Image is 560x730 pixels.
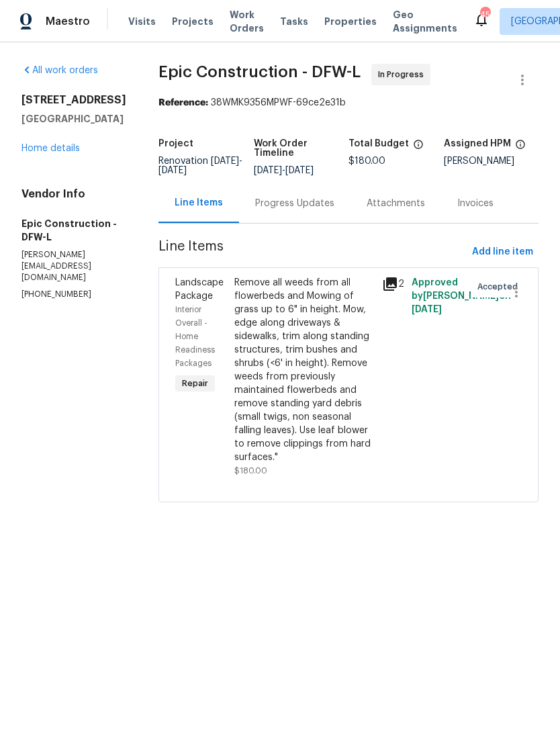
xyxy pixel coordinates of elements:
[172,15,214,28] span: Projects
[21,66,98,75] a: All work orders
[280,17,308,26] span: Tasks
[21,289,126,300] p: [PHONE_NUMBER]
[158,240,467,265] span: Line Items
[515,139,526,156] span: The hpm assigned to this work order.
[382,276,404,292] div: 2
[412,278,511,314] span: Approved by [PERSON_NAME] on
[234,276,374,464] div: Remove all weeds from all flowerbeds and Mowing of grass up to 6" in height. Mow, edge along driv...
[413,139,424,156] span: The total cost of line items that have been proposed by Opendoor. This sum includes line items th...
[46,15,90,28] span: Maestro
[477,280,523,293] span: Accepted
[175,306,215,367] span: Interior Overall - Home Readiness Packages
[254,166,314,175] span: -
[175,196,223,210] div: Line Items
[412,305,442,314] span: [DATE]
[230,8,264,35] span: Work Orders
[324,15,377,28] span: Properties
[211,156,239,166] span: [DATE]
[158,139,193,148] h5: Project
[254,166,282,175] span: [DATE]
[21,187,126,201] h4: Vendor Info
[158,64,361,80] span: Epic Construction - DFW-L
[158,156,242,175] span: -
[21,112,126,126] h5: [GEOGRAPHIC_DATA]
[158,156,242,175] span: Renovation
[472,244,533,261] span: Add line item
[480,8,489,21] div: 45
[378,68,429,81] span: In Progress
[158,98,208,107] b: Reference:
[444,156,539,166] div: [PERSON_NAME]
[158,166,187,175] span: [DATE]
[348,156,385,166] span: $180.00
[285,166,314,175] span: [DATE]
[367,197,425,210] div: Attachments
[21,249,126,283] p: [PERSON_NAME][EMAIL_ADDRESS][DOMAIN_NAME]
[393,8,457,35] span: Geo Assignments
[175,278,224,301] span: Landscape Package
[21,93,126,107] h2: [STREET_ADDRESS]
[158,96,539,109] div: 38WMK9356MPWF-69ce2e31b
[128,15,156,28] span: Visits
[348,139,409,148] h5: Total Budget
[21,217,126,244] h5: Epic Construction - DFW-L
[21,144,80,153] a: Home details
[444,139,511,148] h5: Assigned HPM
[254,139,349,158] h5: Work Order Timeline
[457,197,494,210] div: Invoices
[255,197,334,210] div: Progress Updates
[467,240,539,265] button: Add line item
[234,467,267,475] span: $180.00
[177,377,214,390] span: Repair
